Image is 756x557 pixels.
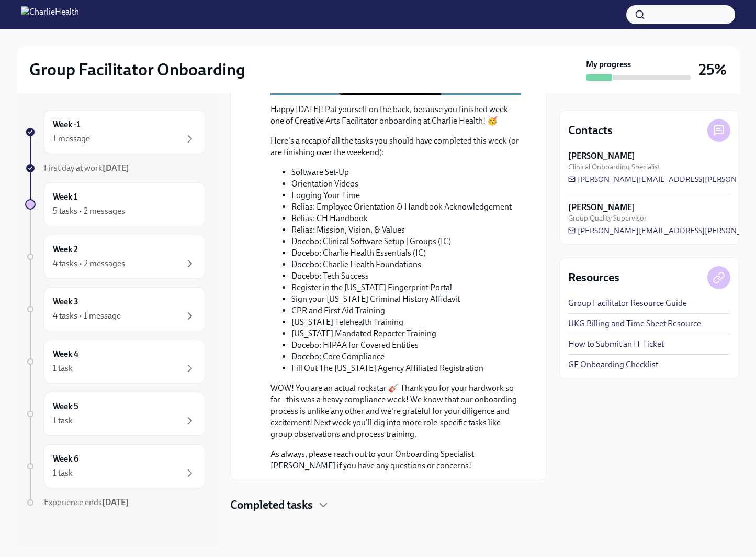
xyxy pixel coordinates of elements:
[53,401,78,412] h6: Week 5
[270,383,521,440] p: WOW! You are an actual rockstar 🎸 Thank you for your hardwork so far - this was a heavy complianc...
[53,467,73,479] div: 1 task
[291,236,521,247] li: Docebo: Clinical Software Setup | Groups (IC)
[291,305,521,316] li: CPR and First Aid Training
[568,338,664,350] a: How to Submit an IT Ticket
[53,348,78,360] h6: Week 4
[25,182,205,226] a: Week 15 tasks • 2 messages
[29,59,245,80] h2: Group Facilitator Onboarding
[291,178,521,190] li: Orientation Videos
[102,497,129,507] strong: [DATE]
[103,163,129,173] strong: [DATE]
[291,363,521,374] li: Fill Out The [US_STATE] Agency Affiliated Registration
[568,298,687,309] a: Group Facilitator Resource Guide
[291,282,521,293] li: Register in the [US_STATE] Fingerprint Portal
[44,163,129,173] span: First day at work
[586,59,631,70] strong: My progress
[25,235,205,279] a: Week 24 tasks • 2 messages
[270,135,521,158] p: Here's a recap of all the tasks you should have completed this week (or are finishing over the we...
[568,318,701,330] a: UKG Billing and Time Sheet Resource
[25,162,205,174] a: First day at work[DATE]
[25,340,205,384] a: Week 41 task
[291,224,521,236] li: Relias: Mission, Vision, & Values
[291,201,521,213] li: Relias: Employee Orientation & Handbook Acknowledgement
[25,392,205,436] a: Week 51 task
[568,359,658,370] a: GF Onboarding Checklist
[568,162,660,172] span: Clinical Onboarding Specialist
[270,104,521,127] p: Happy [DATE]! Pat yourself on the back, because you finished week one of Creative Arts Facilitato...
[291,190,521,201] li: Logging Your Time
[53,363,73,374] div: 1 task
[568,150,635,162] strong: [PERSON_NAME]
[291,213,521,224] li: Relias: CH Handbook
[53,133,90,145] div: 1 message
[53,296,78,308] h6: Week 3
[25,444,205,488] a: Week 61 task
[53,415,73,427] div: 1 task
[25,287,205,331] a: Week 34 tasks • 1 message
[291,247,521,259] li: Docebo: Charlie Health Essentials (IC)
[230,497,547,513] div: Completed tasks
[230,497,313,513] h4: Completed tasks
[568,202,635,213] strong: [PERSON_NAME]
[44,497,129,507] span: Experience ends
[53,258,125,269] div: 4 tasks • 2 messages
[291,328,521,340] li: [US_STATE] Mandated Reporter Training
[270,449,521,472] p: As always, please reach out to your Onboarding Specialist [PERSON_NAME] if you have any questions...
[53,453,78,465] h6: Week 6
[699,60,727,79] h3: 25%
[568,123,613,138] h4: Contacts
[291,351,521,363] li: Docebo: Core Compliance
[53,191,77,203] h6: Week 1
[568,270,619,286] h4: Resources
[291,270,521,282] li: Docebo: Tech Success
[21,6,79,23] img: CharlieHealth
[53,244,78,255] h6: Week 2
[291,167,521,178] li: Software Set-Up
[291,259,521,270] li: Docebo: Charlie Health Foundations
[291,293,521,305] li: Sign your [US_STATE] Criminal History Affidavit
[568,213,647,223] span: Group Quality Supervisor
[291,316,521,328] li: [US_STATE] Telehealth Training
[53,205,125,217] div: 5 tasks • 2 messages
[53,310,121,322] div: 4 tasks • 1 message
[291,340,521,351] li: Docebo: HIPAA for Covered Entities
[53,119,80,130] h6: Week -1
[25,110,205,154] a: Week -11 message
